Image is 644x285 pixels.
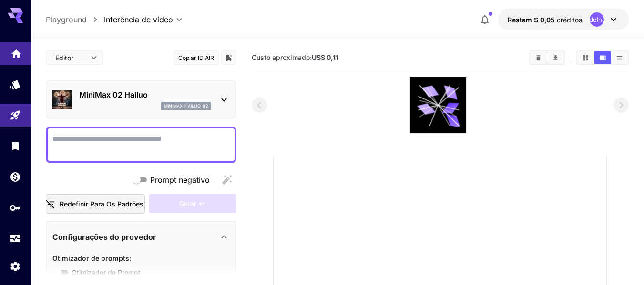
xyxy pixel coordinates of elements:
div: Modelos [10,79,21,90]
div: Mostrar mídia em visualização em gradeMostrar mídia na visualização de vídeoMostrar mídia na visu... [576,50,629,65]
font: Custo aproximado: [252,53,312,61]
font: Redefinir para os padrões [60,200,143,208]
button: Redefinir para os padrões [46,194,145,214]
div: Uso [10,233,21,245]
div: $ 0,05 [508,15,582,25]
font: Otimizador de prompts [52,254,129,262]
button: Mostrar mídia na visualização de vídeo [594,51,611,64]
font: Restam $ 0,05 [508,16,555,24]
font: IndefinidoIndefinido [567,16,626,23]
font: Inferência de vídeo [104,15,173,24]
div: Biblioteca [10,140,21,152]
font: Copiar ID AIR [178,54,214,61]
div: Lar [10,45,22,57]
div: Chaves de API [10,202,21,214]
font: Editor [55,54,73,62]
font: minimax_hailuo_02 [164,103,208,108]
font: créditos [557,16,582,24]
div: Configurações do provedor [52,226,230,248]
div: Parque infantil [10,109,21,121]
font: Configurações do provedor [52,232,156,242]
font: US$ 0,11 [312,53,338,61]
div: Carteira [10,171,21,183]
font: MiniMax 02 Hailuo [79,90,148,99]
nav: migalhas de pão [46,14,104,25]
button: Mostrar mídia na visualização de lista [611,51,628,64]
div: Configurações [10,260,21,272]
button: $ 0,05IndefinidoIndefinido [498,9,629,30]
div: Por favor, carregue uma imagem de quadro e preencha o prompt [149,194,236,214]
button: Baixar tudo [547,51,564,64]
div: Limpar tudoBaixar tudo [529,50,565,65]
a: Playground [46,14,87,25]
div: MiniMax 02 Hailuominimax_hailuo_02 [52,85,230,114]
font: Prompt negativo [150,175,210,185]
font: : [129,254,131,262]
button: Limpar tudo [530,51,547,64]
button: Mostrar mídia em visualização em grade [577,51,594,64]
button: Adicionar à biblioteca [225,52,233,63]
button: Copiar ID AIR [174,50,219,65]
